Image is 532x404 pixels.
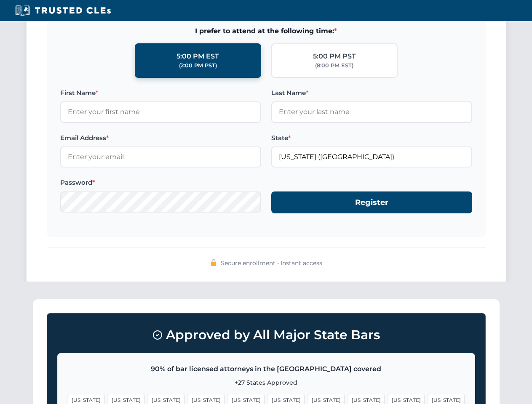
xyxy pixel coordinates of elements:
[60,26,472,37] span: I prefer to attend at the following time:
[68,364,465,375] p: 90% of bar licensed attorneys in the [GEOGRAPHIC_DATA] covered
[271,88,472,98] label: Last Name
[60,101,261,122] input: Enter your first name
[271,146,472,167] input: Missouri (MO)
[179,61,217,70] div: (2:00 PM PST)
[271,191,472,214] button: Register
[315,61,353,70] div: (8:00 PM EST)
[271,101,472,122] input: Enter your last name
[60,133,261,143] label: Email Address
[60,178,261,188] label: Password
[60,88,261,98] label: First Name
[68,378,465,387] p: +27 States Approved
[313,51,356,62] div: 5:00 PM PST
[13,4,113,17] img: Trusted CLEs
[57,324,475,346] h3: Approved by All Major State Bars
[210,259,217,266] img: 🔒
[176,51,219,62] div: 5:00 PM EST
[271,133,472,143] label: State
[60,146,261,167] input: Enter your email
[221,258,322,268] span: Secure enrollment • Instant access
